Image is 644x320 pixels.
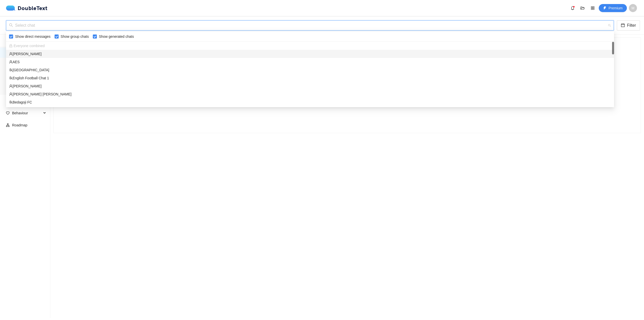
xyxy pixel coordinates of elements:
[6,6,18,11] img: logo
[589,4,597,12] button: appstore
[631,4,634,12] span: M
[9,60,13,64] span: user
[6,82,614,90] div: Ahmet Kemal Yıldırım
[9,84,13,88] span: user
[579,6,586,10] span: folder-open
[609,5,623,11] span: Premium
[9,75,611,81] div: English Football Chat 1
[9,92,13,96] span: user
[9,44,13,48] span: lock
[9,76,13,80] span: team
[12,108,42,118] span: Behaviour
[6,123,10,127] span: apartment
[6,74,614,82] div: English Football Chat 1
[603,6,607,10] span: thunderbolt
[59,34,91,39] span: Show group chats
[6,111,10,115] span: heart
[589,6,596,10] span: appstore
[599,4,627,12] button: thunderboltPremium
[569,4,577,12] button: bell
[6,6,48,11] a: logoDoubleText
[9,99,611,105] div: Bedagoji FC
[9,59,611,65] div: AES
[6,42,614,50] div: Everyone combined
[627,22,636,28] span: Filter
[569,6,576,10] span: bell
[9,68,13,72] span: team
[307,30,319,45] div: 👆
[9,91,611,97] div: [PERSON_NAME] [PERSON_NAME]
[621,23,625,28] span: calendar
[6,58,614,66] div: AES
[97,34,136,39] span: Show generated chats
[617,20,640,30] button: calendarFilter
[9,83,611,89] div: [PERSON_NAME]
[579,4,587,12] button: folder-open
[9,52,13,56] span: user
[9,100,13,104] span: team
[6,90,614,98] div: Mustafa Kerem Gürsoy
[13,34,53,39] span: Show direct messages
[6,66,614,74] div: Jürmenistan
[9,44,45,48] span: Everyone combined
[9,67,611,73] div: [GEOGRAPHIC_DATA]
[6,6,48,11] div: DoubleText
[12,120,46,130] span: Roadmap
[6,50,614,58] div: Ali Aras
[9,51,611,57] div: [PERSON_NAME]
[6,98,614,106] div: Bedagoji FC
